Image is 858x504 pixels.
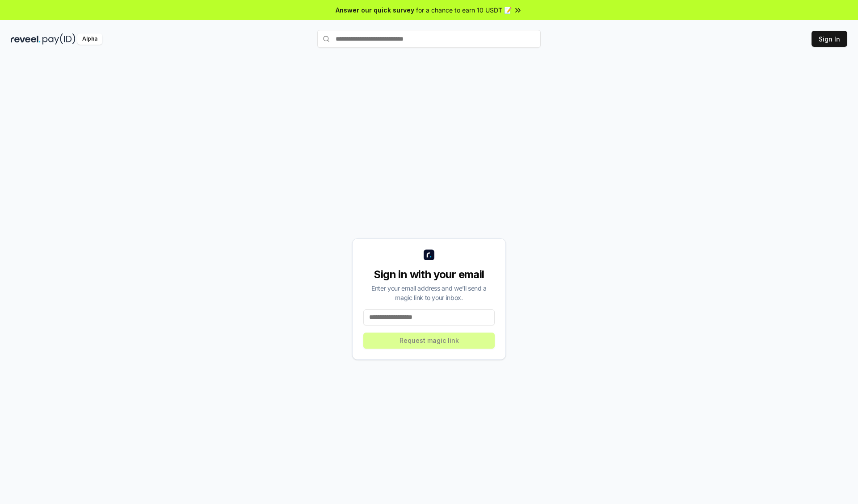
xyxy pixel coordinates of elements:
img: pay_id [42,33,76,45]
span: Answer our quick survey [336,5,414,15]
button: Sign In [812,31,847,47]
div: Sign in with your email [363,267,495,282]
img: logo_small [424,250,434,260]
img: reveel_dark [11,33,41,45]
div: Enter your email address and we’ll send a magic link to your inbox. [363,283,495,302]
div: Alpha [77,33,102,45]
span: for a chance to earn 10 USDT 📝 [416,5,512,15]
